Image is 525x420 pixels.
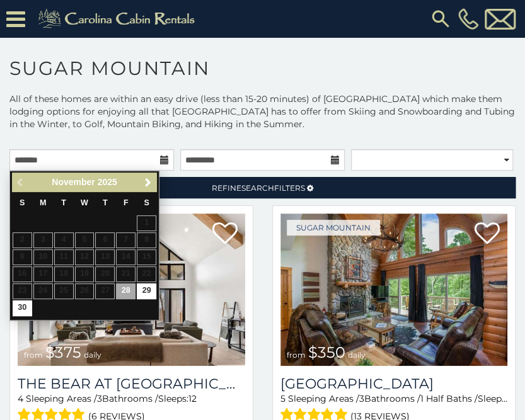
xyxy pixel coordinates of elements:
[212,183,305,193] span: Refine Filters
[81,198,88,207] span: Wednesday
[18,375,245,392] a: The Bear At [GEOGRAPHIC_DATA]
[9,177,516,198] a: RefineSearchFilters
[287,220,380,236] a: Sugar Mountain
[241,183,274,193] span: Search
[61,198,66,207] span: Tuesday
[188,393,197,404] span: 12
[40,198,47,207] span: Monday
[308,343,345,361] span: $350
[420,393,478,404] span: 1 Half Baths /
[143,178,153,188] span: Next
[52,177,95,187] span: November
[124,198,129,207] span: Friday
[18,393,23,404] span: 4
[280,213,508,366] a: Grouse Moor Lodge from $350 daily
[137,283,156,299] a: 29
[144,198,149,207] span: Saturday
[348,350,366,360] span: daily
[475,221,500,247] a: Add to favorites
[45,343,81,361] span: $375
[455,8,482,30] a: [PHONE_NUMBER]
[212,221,238,247] a: Add to favorites
[32,6,205,31] img: Khaki-logo.png
[24,350,43,360] span: from
[103,198,108,207] span: Thursday
[280,393,286,404] span: 5
[20,198,25,207] span: Sunday
[13,300,32,316] a: 30
[280,375,508,392] h3: Grouse Moor Lodge
[287,350,306,360] span: from
[359,393,364,404] span: 3
[97,393,102,404] span: 3
[140,174,156,190] a: Next
[84,350,101,360] span: daily
[280,213,508,366] img: Grouse Moor Lodge
[18,375,245,392] h3: The Bear At Sugar Mountain
[98,177,117,187] span: 2025
[429,8,452,30] img: search-regular.svg
[116,283,136,299] a: 28
[280,375,508,392] a: [GEOGRAPHIC_DATA]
